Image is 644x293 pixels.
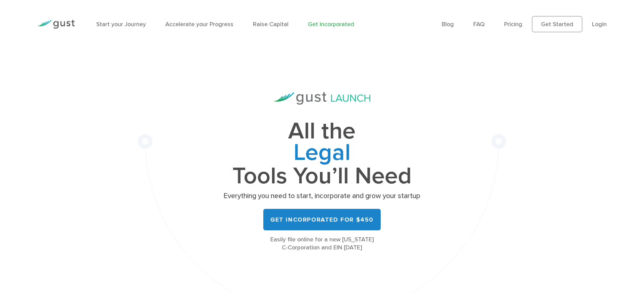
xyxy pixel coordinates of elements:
[532,16,582,32] a: Get Started
[504,21,522,28] a: Pricing
[592,21,607,28] a: Login
[221,121,423,187] h1: All the Tools You’ll Need
[221,236,423,252] div: Easily file online for a new [US_STATE] C-Corporation and EIN [DATE]
[221,191,423,201] p: Everything you need to start, incorporate and grow your startup
[263,209,381,230] a: Get Incorporated for $450
[37,20,75,29] img: Gust Logo
[165,21,233,28] a: Accelerate your Progress
[274,92,370,105] img: Gust Launch Logo
[473,21,485,28] a: FAQ
[221,142,423,166] span: Legal
[308,21,354,28] a: Get Incorporated
[442,21,454,28] a: Blog
[96,21,146,28] a: Start your Journey
[253,21,288,28] a: Raise Capital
